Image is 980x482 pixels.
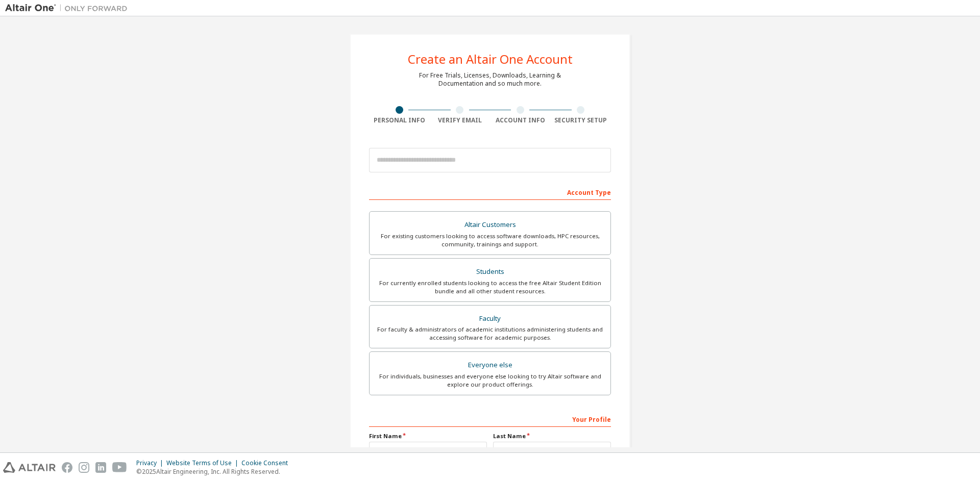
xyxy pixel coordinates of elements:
[376,372,604,389] div: For individuals, businesses and everyone else looking to try Altair software and explore our prod...
[3,462,56,473] img: altair_logo.svg
[369,411,611,427] div: Your Profile
[376,279,604,295] div: For currently enrolled students looking to access the free Altair Student Edition bundle and all ...
[376,265,604,279] div: Students
[376,358,604,372] div: Everyone else
[79,462,89,473] img: instagram.svg
[376,232,604,248] div: For existing customers looking to access software downloads, HPC resources, community, trainings ...
[419,71,561,88] div: For Free Trials, Licenses, Downloads, Learning & Documentation and so much more.
[166,459,241,467] div: Website Terms of Use
[551,116,611,124] div: Security Setup
[62,462,72,473] img: facebook.svg
[136,467,294,476] p: © 2025 Altair Engineering, Inc. All Rights Reserved.
[369,184,611,200] div: Account Type
[369,116,430,124] div: Personal Info
[430,116,491,124] div: Verify Email
[369,432,487,440] label: First Name
[376,312,604,326] div: Faculty
[490,116,551,124] div: Account Info
[376,325,604,342] div: For faculty & administrators of academic institutions administering students and accessing softwa...
[408,53,573,65] div: Create an Altair One Account
[136,459,166,467] div: Privacy
[241,459,294,467] div: Cookie Consent
[95,462,106,473] img: linkedin.svg
[376,218,604,232] div: Altair Customers
[112,462,127,473] img: youtube.svg
[5,3,133,13] img: Altair One
[493,432,611,440] label: Last Name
